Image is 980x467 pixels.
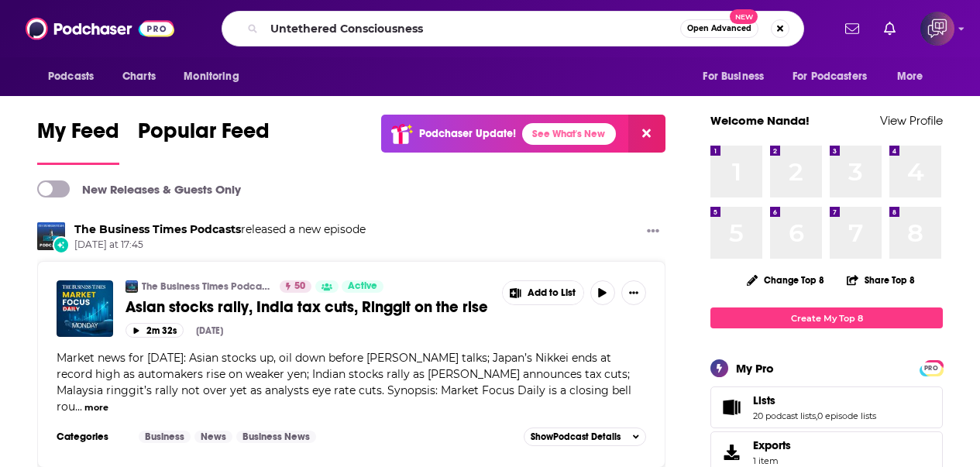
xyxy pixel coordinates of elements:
button: open menu [37,62,114,91]
span: Active [348,279,377,294]
a: Show notifications dropdown [878,15,902,42]
a: PRO [922,362,940,373]
button: more [84,401,108,414]
button: Show profile menu [920,12,954,46]
div: [DATE] [196,325,223,336]
h3: released a new episode [74,222,366,237]
button: Show More Button [503,281,583,304]
button: Share Top 8 [846,265,916,295]
span: [DATE] at 17:45 [74,239,366,252]
a: Business News [236,431,316,443]
span: ... [75,400,82,414]
a: 50 [280,280,311,293]
span: Lists [753,393,775,407]
a: Active [342,280,383,293]
div: New Episode [53,236,70,253]
span: Open Advanced [687,25,751,33]
span: Market news for [DATE]: Asian stocks up, oil down before [PERSON_NAME] talks; Japan’s Nikkei ends... [57,351,631,414]
a: Popular Feed [138,118,270,165]
span: My Feed [37,118,119,153]
span: Popular Feed [138,118,270,153]
span: Logged in as corioliscompany [920,12,954,46]
button: open menu [886,62,943,91]
a: Create My Top 8 [710,307,943,328]
p: Podchaser Update! [419,127,516,140]
span: Charts [122,66,156,88]
a: The Business Times Podcasts [74,222,241,236]
span: Monitoring [184,66,239,88]
span: More [897,66,923,88]
span: Asian stocks rally, India tax cuts, Ringgit on the rise [126,297,488,317]
span: New [730,9,758,24]
a: Welcome Nanda! [710,113,810,128]
span: Add to List [528,287,576,299]
span: For Podcasters [793,66,867,88]
a: Show notifications dropdown [839,15,865,42]
a: 20 podcast lists [753,410,816,421]
img: The Business Times Podcasts [126,280,138,293]
button: ShowPodcast Details [524,428,646,446]
span: Lists [710,386,943,428]
span: Exports [753,438,791,452]
span: Podcasts [48,66,94,88]
button: open menu [692,62,783,91]
button: Change Top 8 [738,270,834,290]
button: Show More Button [641,222,665,242]
h3: Categories [57,431,126,443]
span: Exports [716,441,747,463]
a: Business [139,431,191,443]
a: The Business Times Podcasts [142,280,270,293]
a: Lists [716,397,747,418]
img: Asian stocks rally, India tax cuts, Ringgit on the rise [57,280,113,337]
a: View Profile [880,113,943,128]
button: 2m 32s [126,323,184,338]
a: New Releases & Guests Only [37,180,241,197]
a: News [194,431,232,443]
img: Podchaser - Follow, Share and Rate Podcasts [26,14,174,43]
img: User Profile [920,12,954,46]
a: Asian stocks rally, India tax cuts, Ringgit on the rise [126,297,491,317]
button: open menu [782,62,889,91]
button: Show More Button [621,280,646,305]
span: For Business [703,66,764,88]
a: My Feed [37,118,119,165]
input: Search podcasts, credits, & more... [264,16,680,41]
span: 1 item [753,455,791,466]
a: See What's New [522,123,616,145]
a: 0 episode lists [817,410,876,421]
span: PRO [922,362,940,374]
button: open menu [173,62,259,91]
a: Charts [112,62,165,91]
button: Open AdvancedNew [680,19,758,38]
a: Lists [753,393,876,407]
div: My Pro [736,361,774,376]
span: 50 [294,279,305,294]
div: Search podcasts, credits, & more... [222,11,804,46]
span: Show Podcast Details [531,431,621,442]
img: The Business Times Podcasts [37,222,65,250]
span: , [816,410,817,421]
